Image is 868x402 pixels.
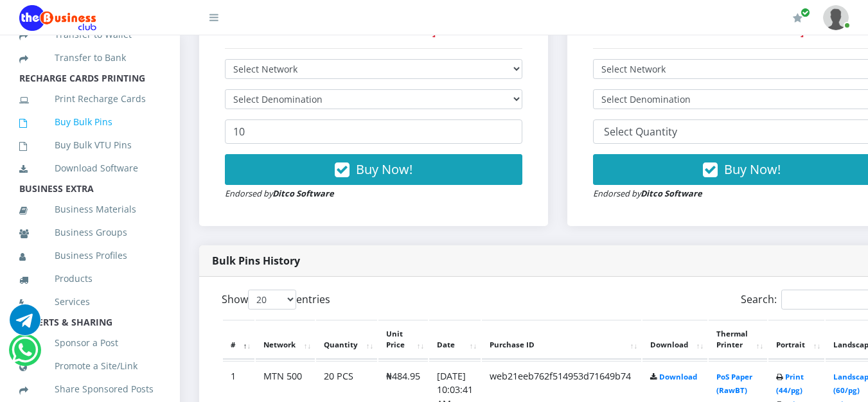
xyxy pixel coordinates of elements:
[225,119,522,144] input: Enter Quantity
[19,287,161,317] a: Services
[222,290,330,310] label: Show entries
[256,320,315,360] th: Network: activate to sort column ascending
[212,254,300,268] strong: Bulk Pins History
[801,8,810,17] span: Renew/Upgrade Subscription
[793,13,802,23] i: Renew/Upgrade Subscription
[768,320,824,360] th: Portrait: activate to sort column ascending
[19,195,161,224] a: Business Materials
[19,241,161,270] a: Business Profiles
[724,161,781,178] span: Buy Now!
[223,320,254,360] th: #: activate to sort column descending
[776,372,804,396] a: Print (44/pg)
[248,290,296,310] select: Showentries
[19,130,161,160] a: Buy Bulk VTU Pins
[19,218,161,247] a: Business Groups
[356,161,412,178] span: Buy Now!
[378,320,428,360] th: Unit Price: activate to sort column ascending
[642,320,707,360] th: Download: activate to sort column ascending
[12,344,38,365] a: Chat for support
[19,351,161,381] a: Promote a Site/Link
[272,188,334,199] strong: Ditco Software
[10,314,40,335] a: Chat for support
[19,43,161,73] a: Transfer to Bank
[19,107,161,137] a: Buy Bulk Pins
[225,188,334,199] small: Endorsed by
[19,328,161,358] a: Sponsor a Post
[593,188,702,199] small: Endorsed by
[19,84,161,114] a: Print Recharge Cards
[659,372,697,381] a: Download
[709,320,767,360] th: Thermal Printer: activate to sort column ascending
[482,320,641,360] th: Purchase ID: activate to sort column ascending
[19,5,96,31] img: Logo
[19,153,161,183] a: Download Software
[225,154,522,185] button: Buy Now!
[716,372,752,396] a: PoS Paper (RawBT)
[823,5,849,30] img: User
[429,320,481,360] th: Date: activate to sort column ascending
[316,320,377,360] th: Quantity: activate to sort column ascending
[641,188,702,199] strong: Ditco Software
[19,264,161,293] a: Products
